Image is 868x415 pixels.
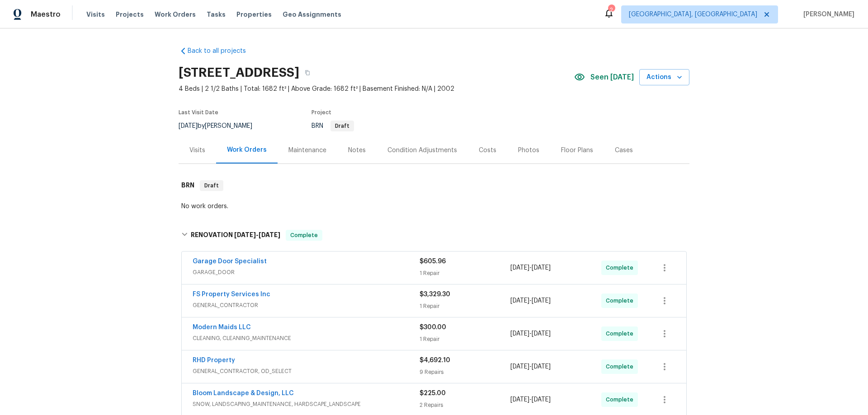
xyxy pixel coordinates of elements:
[207,11,226,18] span: Tasks
[510,364,529,370] span: [DATE]
[561,146,593,155] div: Floor Plans
[227,145,267,154] div: Work Orders
[193,258,267,265] a: Garage Door Specialist
[86,10,105,19] span: Visits
[348,146,366,155] div: Notes
[590,73,634,82] span: Seen [DATE]
[510,263,551,272] span: -
[387,146,457,155] div: Condition Adjustments
[299,65,316,81] button: Copy Address
[510,265,529,271] span: [DATE]
[193,367,420,376] span: GENERAL_CONTRACTOR, OD_SELECT
[510,396,529,403] span: [DATE]
[510,395,551,404] span: -
[179,84,574,93] span: 4 Beds | 2 1/2 Baths | Total: 1682 ft² | Above Grade: 1682 ft² | Basement Finished: N/A | 2002
[479,146,496,155] div: Costs
[234,232,280,238] span: -
[179,123,198,129] span: [DATE]
[287,231,321,240] span: Complete
[420,302,510,311] div: 1 Repair
[193,390,294,396] a: Bloom Landscape & Design, LLC
[420,401,510,410] div: 2 Repairs
[510,329,551,338] span: -
[191,230,280,241] h6: RENOVATION
[193,301,420,310] span: GENERAL_CONTRACTOR
[179,171,689,200] div: BRN Draft
[283,10,341,19] span: Geo Assignments
[510,298,529,304] span: [DATE]
[510,362,551,371] span: -
[181,202,687,211] div: No work orders.
[193,334,420,343] span: CLEANING, CLEANING_MAINTENANCE
[193,268,420,277] span: GARAGE_DOOR
[259,232,280,238] span: [DATE]
[420,269,510,278] div: 1 Repair
[606,362,637,371] span: Complete
[193,324,251,331] a: Modern Maids LLC
[179,47,265,56] a: Back to all projects
[629,10,757,19] span: [GEOGRAPHIC_DATA], [GEOGRAPHIC_DATA]
[288,146,326,155] div: Maintenance
[420,291,450,298] span: $3,329.30
[179,221,689,250] div: RENOVATION [DATE]-[DATE]Complete
[608,5,614,14] div: 2
[179,121,263,131] div: by [PERSON_NAME]
[606,296,637,305] span: Complete
[181,180,194,191] h6: BRN
[420,368,510,377] div: 9 Repairs
[615,146,633,155] div: Cases
[116,10,144,19] span: Projects
[31,10,61,19] span: Maestro
[420,258,446,265] span: $605.96
[189,146,205,155] div: Visits
[532,331,551,337] span: [DATE]
[179,110,218,115] span: Last Visit Date
[193,291,270,298] a: FS Property Services Inc
[311,123,354,129] span: BRN
[420,390,446,396] span: $225.00
[800,10,854,19] span: [PERSON_NAME]
[606,329,637,338] span: Complete
[606,263,637,272] span: Complete
[420,357,450,364] span: $4,692.10
[532,396,551,403] span: [DATE]
[510,296,551,305] span: -
[646,72,682,83] span: Actions
[420,335,510,344] div: 1 Repair
[518,146,539,155] div: Photos
[331,123,353,129] span: Draft
[155,10,196,19] span: Work Orders
[234,232,256,238] span: [DATE]
[510,331,529,337] span: [DATE]
[311,110,331,115] span: Project
[201,181,222,190] span: Draft
[639,69,689,86] button: Actions
[236,10,272,19] span: Properties
[193,357,235,364] a: RHD Property
[193,400,420,409] span: SNOW, LANDSCAPING_MAINTENANCE, HARDSCAPE_LANDSCAPE
[179,68,299,77] h2: [STREET_ADDRESS]
[606,395,637,404] span: Complete
[532,298,551,304] span: [DATE]
[420,324,446,331] span: $300.00
[532,265,551,271] span: [DATE]
[532,364,551,370] span: [DATE]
